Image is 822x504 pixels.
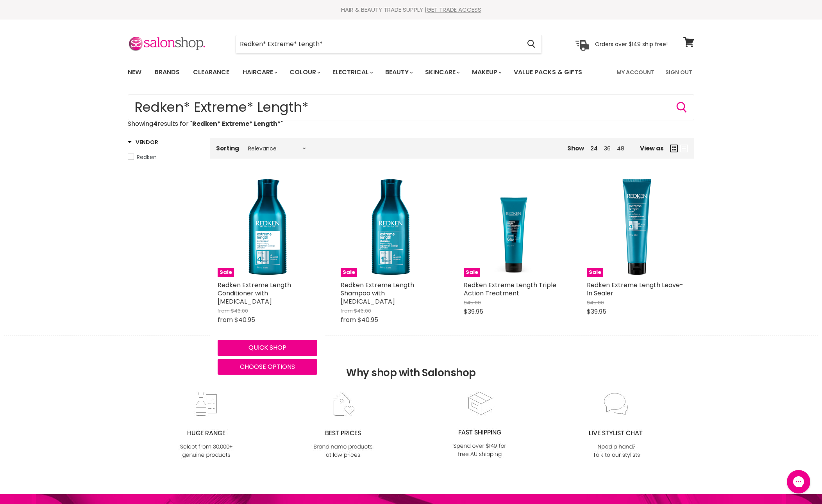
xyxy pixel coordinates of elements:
img: Redken Extreme Length Conditioner with Biotin [218,177,317,277]
img: range2_8cf790d4-220e-469f-917d-a18fed3854b6.jpg [175,391,238,460]
a: Clearance [187,64,235,80]
span: $45.00 [464,299,481,306]
h3: Vendor [128,138,158,146]
label: Sorting [216,145,239,152]
span: View as [640,145,664,152]
a: New [122,64,147,80]
button: Search [675,101,688,114]
img: fast.jpg [448,391,511,459]
a: Colour [284,64,325,80]
img: prices.jpg [311,391,375,460]
form: Product [236,35,542,54]
span: from [218,315,233,324]
a: Redken [128,153,200,161]
a: 36 [604,145,611,152]
a: Redken Extreme Length Conditioner with [MEDICAL_DATA] [218,281,291,306]
strong: Redken* Extreme* Length* [192,119,281,128]
span: $46.00 [354,307,371,315]
a: Redken Extreme Length Shampoo with BiotinSale [341,177,440,277]
span: Show [567,144,584,152]
a: Beauty [379,64,418,80]
span: from [341,315,356,324]
nav: Main [118,61,704,84]
a: My Account [612,64,659,80]
form: Product [128,95,694,120]
a: GET TRADE ACCESS [427,5,481,14]
p: Orders over $149 ship free! [595,40,668,47]
a: Redken Extreme Length Triple Action TreatmentSale [464,177,563,277]
span: Sale [464,268,480,277]
ul: Main menu [122,61,600,84]
a: 24 [590,145,598,152]
span: $46.00 [231,307,248,315]
a: 48 [617,145,624,152]
span: Sale [587,268,603,277]
a: Skincare [419,64,465,80]
img: chat_c0a1c8f7-3133-4fc6-855f-7264552747f6.jpg [585,391,648,460]
a: Brands [149,64,186,80]
a: Redken Extreme Length Triple Action Treatment [464,281,556,298]
input: Search [128,95,694,120]
a: Redken Extreme Length Shampoo with [MEDICAL_DATA] [341,281,414,306]
span: from [218,307,230,315]
div: HAIR & BEAUTY TRADE SUPPLY | [118,6,704,14]
span: $40.95 [234,315,255,324]
input: Search [236,35,521,53]
a: Value Packs & Gifts [508,64,588,80]
span: $40.95 [357,315,378,324]
button: Quick shop [218,340,317,356]
a: Redken Extreme Length Leave-In Sealer [587,281,683,298]
button: Choose options [218,359,317,375]
iframe: Gorgias live chat messenger [783,467,814,496]
img: Redken Extreme Length Triple Action Treatment [464,177,563,277]
img: Redken Extreme Length Shampoo with Biotin [341,177,440,277]
span: Sale [218,268,234,277]
a: Makeup [466,64,506,80]
img: Redken Extreme Length Leave-In Sealer [587,177,686,277]
span: Redken [137,153,157,161]
a: Redken Extreme Length Leave-In SealerSale [587,177,686,277]
a: Electrical [327,64,378,80]
span: $39.95 [464,307,483,316]
span: $39.95 [587,307,606,316]
strong: 4 [153,119,157,128]
span: Sale [341,268,357,277]
a: Redken Extreme Length Conditioner with BiotinSale [218,177,317,277]
h2: Why shop with Salonshop [4,336,818,391]
span: $45.00 [587,299,604,306]
button: Search [521,35,541,53]
a: Haircare [237,64,282,80]
span: from [341,307,353,315]
span: Choose options [240,362,295,371]
a: Sign Out [661,64,697,80]
p: Showing results for " " [128,120,694,127]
